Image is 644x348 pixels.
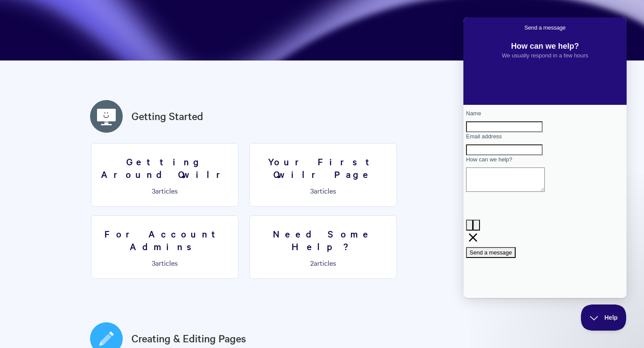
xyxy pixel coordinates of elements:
[249,143,397,207] a: Your First Qwilr Page 3articles
[97,187,233,194] p: articles
[91,143,238,207] a: Getting Around Qwilr 3articles
[581,304,627,331] iframe: Help Scout Beacon - Close
[91,215,238,279] a: For Account Admins 3articles
[255,187,391,194] p: articles
[152,258,155,268] span: 3
[310,186,314,195] span: 3
[463,17,627,298] iframe: Help Scout Beacon - Live Chat, Contact Form, and Knowledge Base
[152,186,155,195] span: 3
[255,259,391,267] p: articles
[249,215,397,279] a: Need Some Help? 2articles
[97,259,233,267] p: articles
[255,228,391,252] h3: Need Some Help?
[131,108,203,124] a: Getting Started
[255,155,391,180] h3: Your First Qwilr Page
[131,331,246,346] a: Creating & Editing Pages
[97,155,233,180] h3: Getting Around Qwilr
[97,228,233,252] h3: For Account Admins
[310,258,314,268] span: 2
